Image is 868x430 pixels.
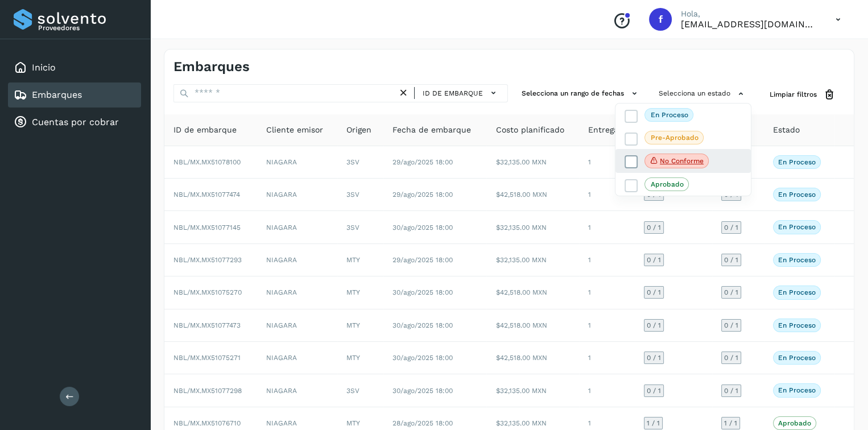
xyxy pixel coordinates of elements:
div: Embarques [8,82,141,108]
a: Cuentas por cobrar [32,117,119,127]
a: Inicio [32,62,56,73]
div: Inicio [8,55,141,80]
a: Embarques [32,89,82,100]
p: No conforme [660,157,704,165]
p: Proveedores [38,24,137,32]
p: Pre-Aprobado [651,134,698,142]
p: En proceso [651,111,688,119]
p: Aprobado [651,180,684,188]
div: Cuentas por cobrar [8,110,141,135]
